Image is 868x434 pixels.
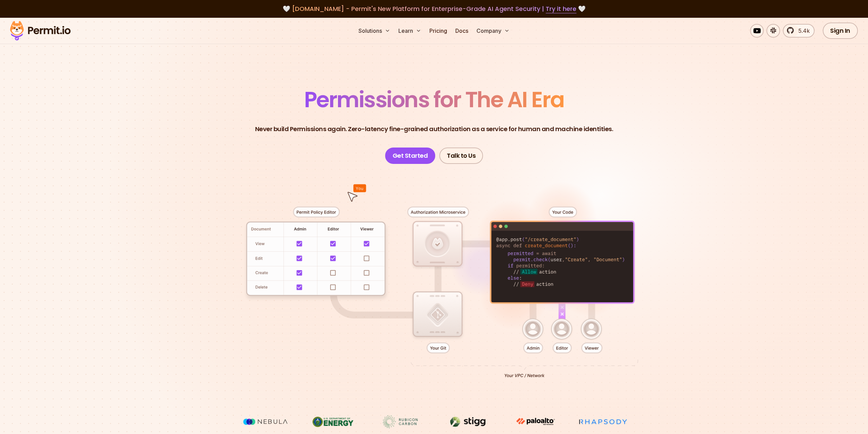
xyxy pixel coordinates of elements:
a: Sign In [823,23,858,39]
p: Never build Permissions again. Zero-latency fine-grained authorization as a service for human and... [255,124,613,134]
img: paloalto [510,415,561,428]
div: 🤍 🤍 [16,4,852,14]
a: Docs [453,24,471,38]
button: Company [474,24,512,38]
span: [DOMAIN_NAME] - Permit's New Platform for Enterprise-Grade AI Agent Security | [292,4,576,13]
button: Learn [396,24,424,38]
img: Stigg [442,415,494,428]
a: Try it here [546,4,576,13]
img: Nebula [240,415,291,428]
span: 5.4k [794,27,810,35]
a: 5.4k [783,24,814,38]
button: Solutions [356,24,393,38]
img: US department of energy [307,415,358,428]
img: Rhapsody Health [577,415,629,428]
img: Rubicon [375,415,426,428]
span: Permissions for The AI Era [304,84,564,115]
img: Permit logo [7,19,74,42]
a: Talk to Us [439,148,483,164]
a: Pricing [427,24,450,38]
a: Get Started [385,148,436,164]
